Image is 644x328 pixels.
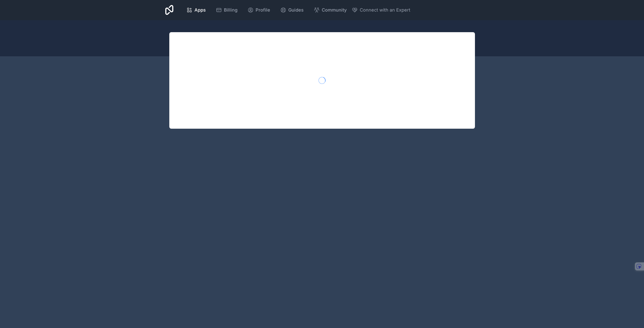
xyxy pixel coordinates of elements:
[310,5,351,16] a: Community
[182,5,210,16] a: Apps
[276,5,308,16] a: Guides
[288,7,304,14] span: Guides
[352,7,410,14] button: Connect with an Expert
[244,5,274,16] a: Profile
[194,7,206,14] span: Apps
[212,5,242,16] a: Billing
[256,7,270,14] span: Profile
[224,7,237,14] span: Billing
[360,7,410,14] span: Connect with an Expert
[322,7,347,14] span: Community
